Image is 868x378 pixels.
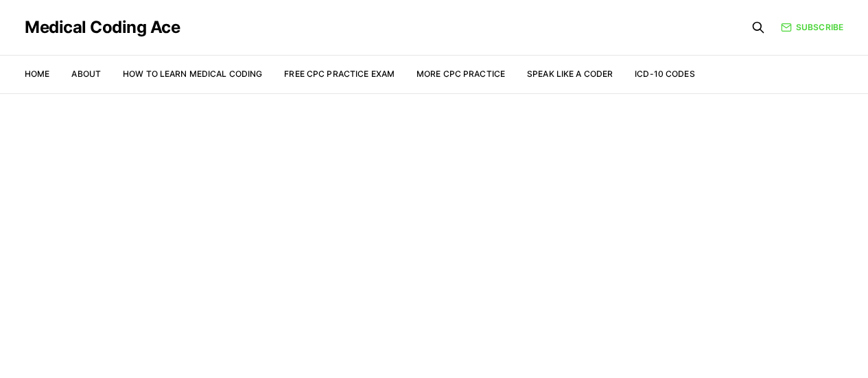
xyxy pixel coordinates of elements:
a: More CPC Practice [417,69,505,79]
a: Home [25,69,49,79]
a: Free CPC Practice Exam [284,69,395,79]
a: Speak Like a Coder [527,69,613,79]
a: About [71,69,101,79]
a: How to Learn Medical Coding [123,69,262,79]
a: ICD-10 Codes [635,69,694,79]
a: Subscribe [781,21,843,34]
a: Medical Coding Ace [25,19,180,36]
